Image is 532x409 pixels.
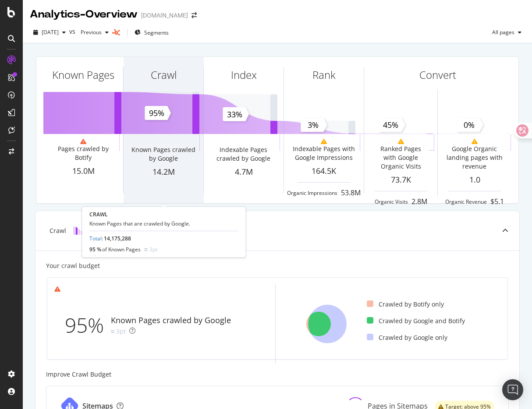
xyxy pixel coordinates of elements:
div: CRAWL [89,211,238,218]
div: 15.0M [43,166,123,177]
div: Rank [312,67,336,82]
div: Crawl [50,226,66,235]
div: Known Pages that are crawled by Google. [89,220,238,227]
span: All pages [489,28,514,36]
div: Crawled by Google only [367,333,447,342]
div: arrow-right-arrow-left [192,12,197,18]
div: 3pt [116,327,126,336]
button: Segments [131,25,172,39]
span: 2025 Oct. 5th [42,28,59,36]
div: Crawl [151,67,177,82]
div: Organic Impressions [287,189,337,197]
div: : [89,235,131,242]
div: 95% [65,311,111,340]
div: Open Intercom Messenger [502,379,523,400]
div: Known Pages crawled by Google [129,145,198,163]
a: Total [89,235,102,242]
div: Analytics - Overview [30,7,138,22]
div: Index [231,67,257,82]
div: Your crawl budget [46,261,100,270]
div: Pages crawled by Botify [49,145,117,162]
span: Previous [77,28,102,36]
div: 14.2M [124,166,203,178]
div: Indexable Pages crawled by Google [209,145,278,163]
button: All pages [489,25,525,39]
div: Known Pages [52,67,114,82]
div: Improve Crawl Budget [46,370,509,379]
div: Crawled by Google and Botify [367,317,465,325]
div: 4.7M [204,166,284,178]
img: Equal [111,330,114,333]
span: Segments [144,29,169,36]
div: Crawled by Botify only [367,300,444,309]
div: Known Pages crawled by Google [111,315,231,326]
div: 95 % [89,246,141,253]
img: block-icon [73,226,87,235]
div: Indexable Pages with Google Impressions [289,145,358,162]
div: 164.5K [284,166,364,177]
span: of Known Pages [102,246,141,253]
div: [DOMAIN_NAME] [141,11,188,20]
button: [DATE] [30,25,69,39]
span: vs [69,27,77,36]
button: Previous [77,25,112,39]
img: Equal [144,248,148,251]
div: 53.8M [341,188,361,198]
span: 14,175,288 [104,235,131,242]
div: 3pt [149,246,157,253]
